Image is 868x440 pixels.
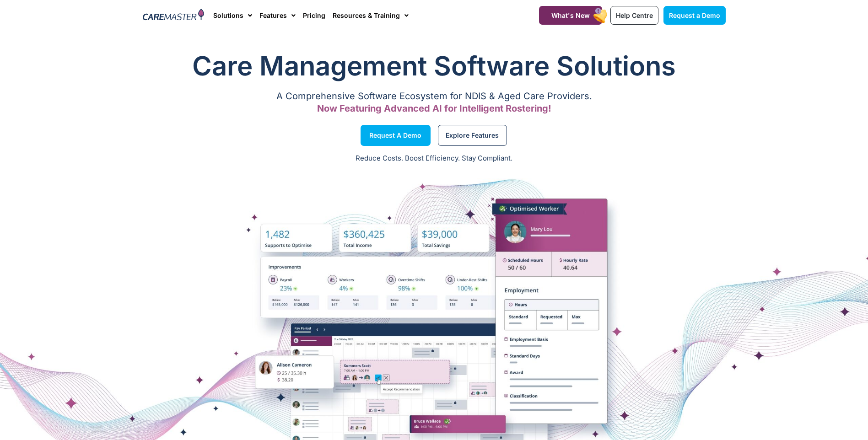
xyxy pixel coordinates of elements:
h1: Care Management Software Solutions [143,48,726,84]
a: Request a Demo [663,6,726,25]
span: Request a Demo [369,133,421,138]
img: CareMaster Logo [143,9,205,22]
a: What's New [539,6,602,25]
span: What's New [551,11,590,19]
p: Reduce Costs. Boost Efficiency. Stay Compliant. [5,153,863,164]
span: Help Centre [616,11,653,19]
span: Request a Demo [669,11,720,19]
span: Explore Features [446,133,499,138]
p: A Comprehensive Software Ecosystem for NDIS & Aged Care Providers. [143,93,726,99]
a: Request a Demo [361,125,431,146]
a: Help Centre [610,6,658,25]
span: Now Featuring Advanced AI for Intelligent Rostering! [317,103,551,114]
a: Explore Features [438,125,507,146]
